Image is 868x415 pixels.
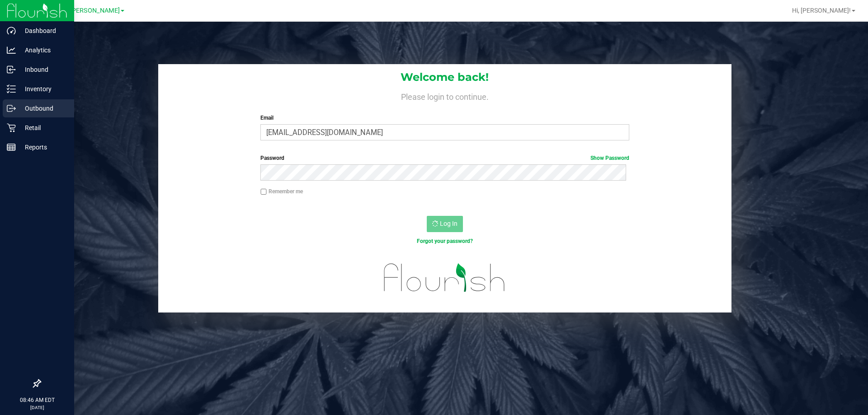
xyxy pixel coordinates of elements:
span: Ft. [PERSON_NAME] [61,7,120,14]
p: 08:46 AM EDT [4,396,70,404]
h1: Welcome back! [158,71,731,83]
h4: Please login to continue. [158,90,731,101]
input: Remember me [260,189,267,195]
inline-svg: Inventory [7,84,16,93]
inline-svg: Analytics [7,46,16,55]
inline-svg: Outbound [7,104,16,113]
inline-svg: Inbound [7,65,16,74]
p: [DATE] [4,404,70,411]
inline-svg: Dashboard [7,26,16,35]
p: Inbound [16,64,70,75]
span: Hi, [PERSON_NAME]! [792,7,851,14]
inline-svg: Retail [7,123,16,132]
p: Inventory [16,84,70,94]
a: Forgot your password? [417,238,473,244]
inline-svg: Reports [7,143,16,152]
p: Analytics [16,45,70,56]
p: Retail [16,122,70,133]
img: flourish_logo.svg [373,255,516,301]
p: Dashboard [16,25,70,36]
p: Reports [16,142,70,153]
span: Password [260,155,284,161]
span: Log In [440,220,458,227]
p: Outbound [16,103,70,114]
label: Remember me [260,187,303,196]
label: Email [260,114,629,122]
a: Show Password [590,155,629,161]
button: Log In [427,216,463,232]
